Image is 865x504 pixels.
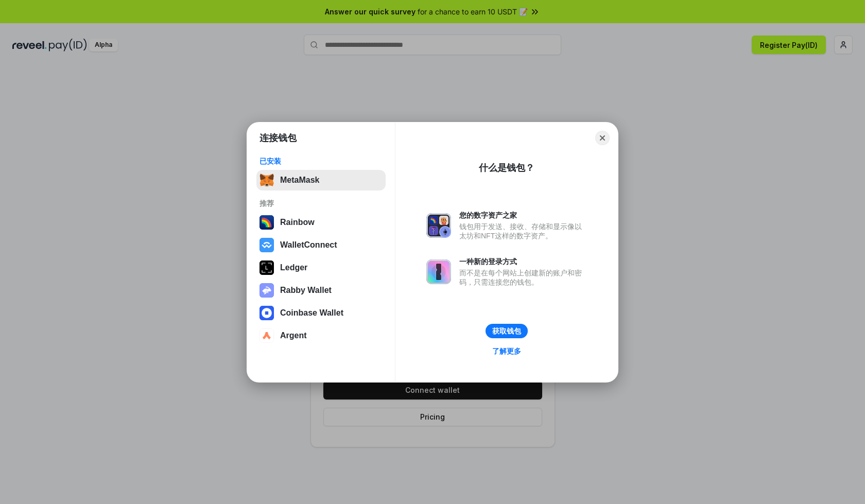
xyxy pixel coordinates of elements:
[486,344,527,358] a: 了解更多
[426,259,451,284] img: svg+xml,%3Csvg%20xmlns%3D%22http%3A%2F%2Fwww.w3.org%2F2000%2Fsvg%22%20fill%3D%22none%22%20viewBox...
[595,131,610,145] button: Close
[492,326,521,336] div: 获取钱包
[256,257,386,278] button: Ledger
[280,263,307,272] div: Ledger
[479,162,534,174] div: 什么是钱包？
[259,306,274,320] img: svg+xml,%3Csvg%20width%3D%2228%22%20height%3D%2228%22%20viewBox%3D%220%200%2028%2028%22%20fill%3D...
[259,328,274,343] img: svg+xml,%3Csvg%20width%3D%2228%22%20height%3D%2228%22%20viewBox%3D%220%200%2028%2028%22%20fill%3D...
[492,346,521,356] div: 了解更多
[256,212,386,233] button: Rainbow
[459,268,587,287] div: 而不是在每个网站上创建新的账户和密码，只需连接您的钱包。
[256,280,386,301] button: Rabby Wallet
[280,176,319,185] div: MetaMask
[256,325,386,346] button: Argent
[256,303,386,323] button: Coinbase Wallet
[256,170,386,190] button: MetaMask
[259,199,383,208] div: 推荐
[259,283,274,298] img: svg+xml,%3Csvg%20xmlns%3D%22http%3A%2F%2Fwww.w3.org%2F2000%2Fsvg%22%20fill%3D%22none%22%20viewBox...
[259,173,274,187] img: svg+xml,%3Csvg%20fill%3D%22none%22%20height%3D%2233%22%20viewBox%3D%220%200%2035%2033%22%20width%...
[256,235,386,255] button: WalletConnect
[280,218,315,227] div: Rainbow
[280,331,307,340] div: Argent
[459,222,587,240] div: 钱包用于发送、接收、存储和显示像以太坊和NFT这样的数字资产。
[280,308,343,318] div: Coinbase Wallet
[259,260,274,275] img: svg+xml,%3Csvg%20xmlns%3D%22http%3A%2F%2Fwww.w3.org%2F2000%2Fsvg%22%20width%3D%2228%22%20height%3...
[259,157,383,166] div: 已安装
[459,257,587,266] div: 一种新的登录方式
[259,215,274,230] img: svg+xml,%3Csvg%20width%3D%22120%22%20height%3D%22120%22%20viewBox%3D%220%200%20120%20120%22%20fil...
[280,240,337,250] div: WalletConnect
[426,213,451,238] img: svg+xml,%3Csvg%20xmlns%3D%22http%3A%2F%2Fwww.w3.org%2F2000%2Fsvg%22%20fill%3D%22none%22%20viewBox...
[259,132,297,144] h1: 连接钱包
[259,238,274,252] img: svg+xml,%3Csvg%20width%3D%2228%22%20height%3D%2228%22%20viewBox%3D%220%200%2028%2028%22%20fill%3D...
[459,211,587,220] div: 您的数字资产之家
[486,324,528,338] button: 获取钱包
[280,286,332,295] div: Rabby Wallet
